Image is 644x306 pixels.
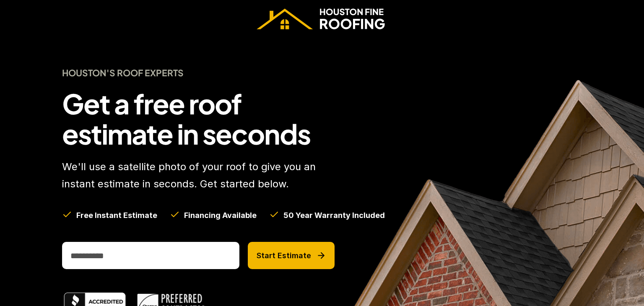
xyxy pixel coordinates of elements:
[257,251,311,260] p: Start Estimate
[62,67,335,78] h4: Houston's Roof Experts
[283,210,385,220] h5: 50 Year Warranty Included
[184,210,257,220] h5: Financing Available
[62,88,335,148] h1: Get a free roof estimate in seconds
[62,158,335,193] p: We'll use a satellite photo of your roof to give you an instant estimate in seconds. Get started ...
[248,242,335,269] button: Start Estimate
[76,210,157,220] h5: Free Instant Estimate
